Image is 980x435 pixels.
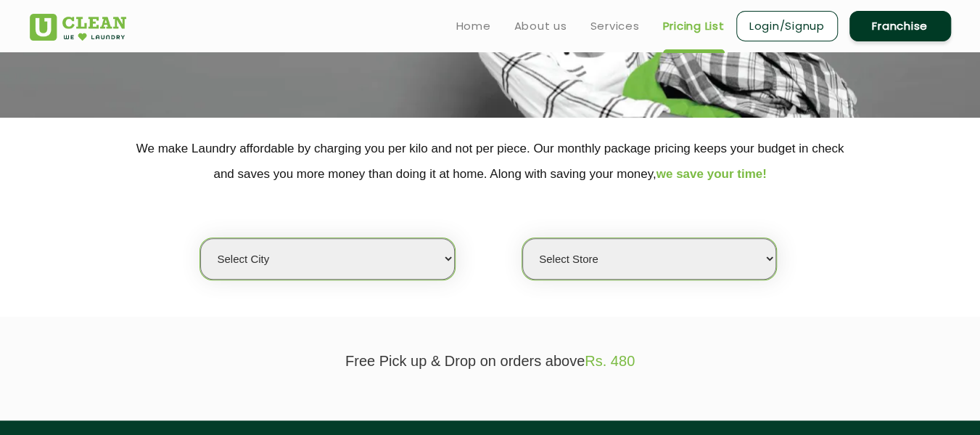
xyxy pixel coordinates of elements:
[456,17,491,35] a: Home
[30,136,951,187] p: We make Laundry affordable by charging you per kilo and not per piece. Our monthly package pricin...
[663,17,725,35] a: Pricing List
[585,353,635,369] span: Rs. 480
[736,11,838,41] a: Login/Signup
[30,14,126,41] img: UClean Laundry and Dry Cleaning
[514,17,567,35] a: About us
[656,167,767,181] span: we save your time!
[849,11,951,41] a: Franchise
[590,17,640,35] a: Services
[30,353,951,370] p: Free Pick up & Drop on orders above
